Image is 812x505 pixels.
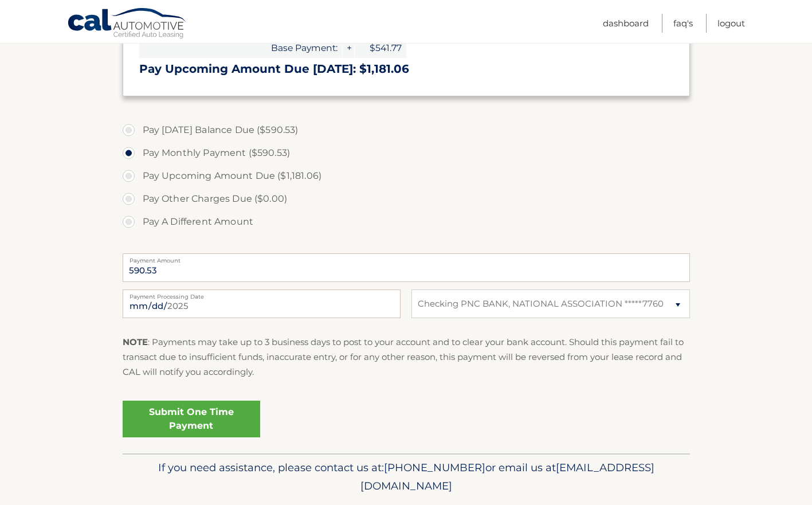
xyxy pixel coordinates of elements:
span: $541.77 [355,38,406,58]
h3: Pay Upcoming Amount Due [DATE]: $1,181.06 [139,62,673,76]
label: Pay Monthly Payment ($590.53) [123,142,690,165]
input: Payment Date [123,289,401,318]
label: Pay Other Charges Due ($0.00) [123,187,690,210]
label: Pay Upcoming Amount Due ($1,181.06) [123,165,690,187]
p: : Payments may take up to 3 business days to post to your account and to clear your bank account.... [123,335,690,380]
span: [EMAIL_ADDRESS][DOMAIN_NAME] [360,461,654,492]
input: Payment Amount [123,253,690,282]
a: Submit One Time Payment [123,401,260,437]
span: [PHONE_NUMBER] [384,461,485,474]
strong: NOTE [123,336,148,347]
a: Cal Automotive [67,7,187,41]
label: Pay [DATE] Balance Due ($590.53) [123,119,690,142]
a: Logout [717,14,745,33]
span: + [343,38,354,58]
p: If you need assistance, please contact us at: or email us at [130,459,682,495]
label: Pay A Different Amount [123,210,690,233]
label: Payment Amount [123,253,690,263]
a: Dashboard [603,14,649,33]
a: FAQ's [673,14,693,33]
label: Payment Processing Date [123,289,401,299]
span: Base Payment: [139,38,342,58]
